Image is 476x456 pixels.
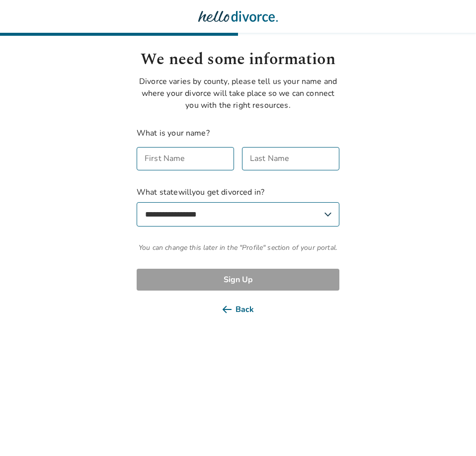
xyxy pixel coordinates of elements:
[137,242,339,253] span: You can change this later in the "Profile" section of your portal.
[137,128,210,139] label: What is your name?
[137,76,339,111] p: Divorce varies by county, please tell us your name and where your divorce will take place so we c...
[137,186,339,227] label: What state will you get divorced in?
[426,408,476,456] div: Widget de chat
[426,408,476,456] iframe: Chat Widget
[137,269,339,291] button: Sign Up
[137,202,339,227] select: What statewillyou get divorced in?
[198,6,278,26] img: Hello Divorce Logo
[137,48,339,72] h1: We need some information
[137,299,339,320] button: Back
